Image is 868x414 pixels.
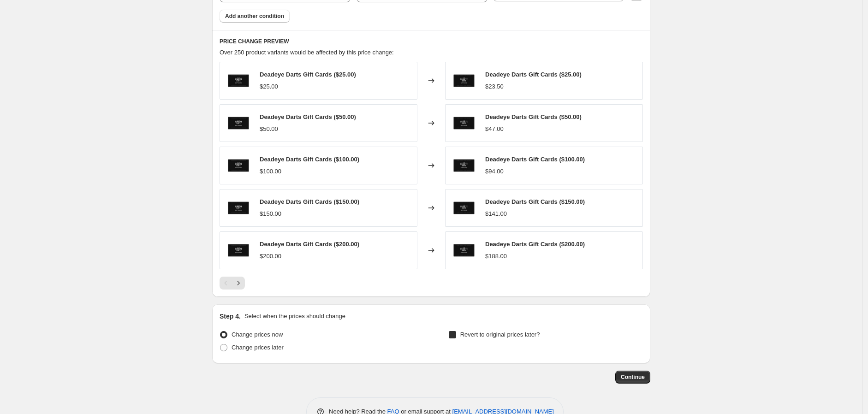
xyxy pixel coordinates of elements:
span: Deadeye Darts Gift Cards ($200.00) [260,241,359,248]
span: Deadeye Darts Gift Cards ($25.00) [485,71,582,78]
span: Change prices later [232,344,284,351]
img: Giftcard-Updated_80x.png [225,67,252,95]
img: Giftcard-Updated_80x.png [450,152,478,179]
button: Add another condition [220,10,290,23]
span: Change prices now [232,331,283,338]
span: Deadeye Darts Gift Cards ($150.00) [260,198,359,205]
div: $188.00 [485,252,507,261]
div: $200.00 [260,252,281,261]
img: Giftcard-Updated_80x.png [450,237,478,264]
span: Deadeye Darts Gift Cards ($25.00) [260,71,356,78]
span: Deadeye Darts Gift Cards ($150.00) [485,198,585,205]
button: Next [232,277,245,290]
div: $50.00 [260,124,278,134]
div: $150.00 [260,209,281,219]
span: Deadeye Darts Gift Cards ($100.00) [260,156,359,163]
div: $47.00 [485,124,504,134]
nav: Pagination [220,277,245,290]
span: Deadeye Darts Gift Cards ($200.00) [485,241,585,248]
div: $94.00 [485,167,504,176]
h2: Step 4. [220,312,241,321]
img: Giftcard-Updated_80x.png [450,67,478,95]
img: Giftcard-Updated_80x.png [450,194,478,222]
h6: PRICE CHANGE PREVIEW [220,38,643,45]
span: Deadeye Darts Gift Cards ($50.00) [260,113,356,120]
img: Giftcard-Updated_80x.png [225,237,252,264]
img: Giftcard-Updated_80x.png [450,109,478,137]
div: $23.50 [485,82,504,91]
button: Continue [615,371,650,384]
span: Revert to original prices later? [460,331,540,338]
p: Select when the prices should change [244,312,345,321]
span: Over 250 product variants would be affected by this price change: [220,49,394,56]
div: $100.00 [260,167,281,176]
div: $25.00 [260,82,278,91]
div: $141.00 [485,209,507,219]
span: Deadeye Darts Gift Cards ($50.00) [485,113,582,120]
img: Giftcard-Updated_80x.png [225,109,252,137]
span: Add another condition [225,12,284,20]
img: Giftcard-Updated_80x.png [225,194,252,222]
span: Continue [621,373,645,381]
span: Deadeye Darts Gift Cards ($100.00) [485,156,585,163]
img: Giftcard-Updated_80x.png [225,152,252,179]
